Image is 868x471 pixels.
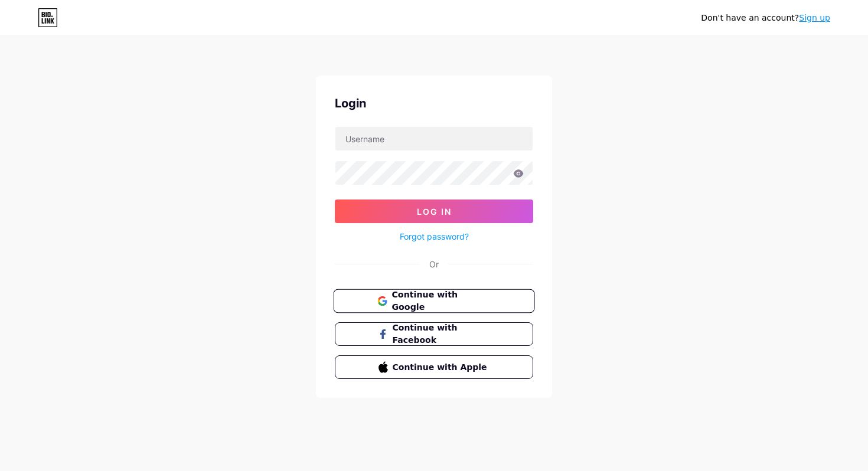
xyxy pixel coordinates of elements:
[335,94,533,112] div: Login
[391,289,490,314] span: Continue with Google
[393,361,490,374] span: Continue with Apple
[429,258,439,270] div: Or
[333,289,534,313] button: Continue with Google
[393,322,490,346] span: Continue with Facebook
[400,230,469,243] a: Forgot password?
[335,322,533,346] button: Continue with Facebook
[335,355,533,379] button: Continue with Apple
[701,12,830,24] div: Don't have an account?
[335,199,533,223] button: Log In
[335,127,533,151] input: Username
[335,289,533,313] a: Continue with Google
[799,13,830,22] a: Sign up
[417,207,452,217] span: Log In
